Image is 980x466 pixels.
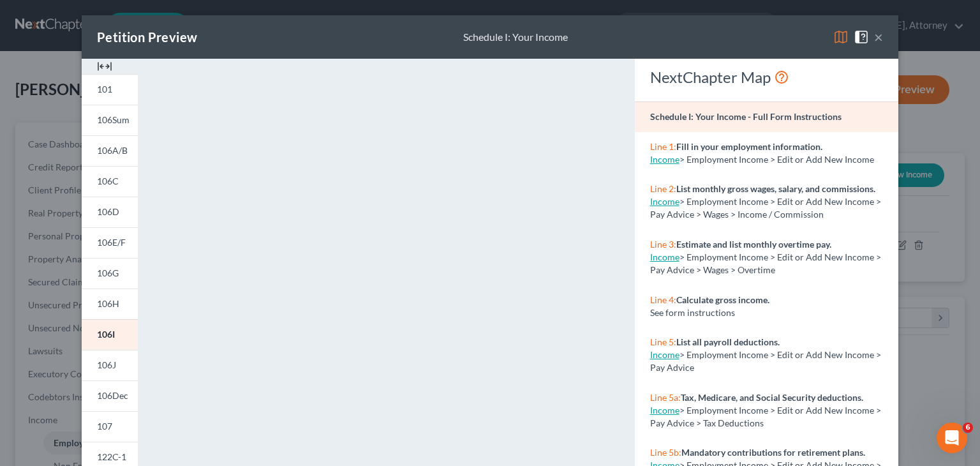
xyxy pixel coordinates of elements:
a: 107 [82,411,138,442]
button: × [874,29,883,45]
a: 106I [82,319,138,350]
span: 106E/F [97,237,126,248]
strong: Mandatory contributions for retirement plans. [681,447,865,458]
a: 106Dec [82,380,138,411]
iframe: Intercom live chat [937,423,967,453]
strong: Calculate gross income. [676,294,769,305]
span: > Employment Income > Edit or Add New Income [679,154,874,165]
a: Income [650,405,679,416]
span: 106H [97,298,119,309]
span: 106Sum [97,114,130,125]
span: 107 [97,421,112,432]
a: Income [650,196,679,207]
a: Income [650,349,679,360]
span: 6 [963,423,973,433]
span: > Employment Income > Edit or Add New Income > Pay Advice > Tax Deductions [650,405,881,428]
span: 106Dec [97,390,128,401]
span: 106J [97,359,116,370]
a: 106C [82,166,138,197]
span: 122C-1 [97,451,126,462]
img: help-close-5ba153eb36485ed6c1ea00a893f15db1cb9b99d6cae46e1a8edb6c62d00a1a76.svg [854,29,869,45]
span: Line 4: [650,294,676,305]
span: > Employment Income > Edit or Add New Income > Pay Advice [650,349,881,373]
div: Petition Preview [97,28,197,46]
img: expand-e0f6d898513216a626fdd78e52531dac95497ffd26381d4c15ee2fc46db09dca.svg [97,59,112,74]
span: Line 3: [650,239,676,250]
strong: Tax, Medicare, and Social Security deductions. [681,392,863,403]
span: Line 5: [650,336,676,347]
span: 106D [97,206,119,217]
span: Line 5b: [650,447,681,458]
a: 106H [82,289,138,319]
a: 101 [82,74,138,105]
strong: Fill in your employment information. [676,141,822,152]
strong: List monthly gross wages, salary, and commissions. [676,183,875,194]
a: 106E/F [82,227,138,258]
strong: Estimate and list monthly overtime pay. [676,239,831,250]
a: 106A/B [82,135,138,166]
span: > Employment Income > Edit or Add New Income > Pay Advice > Wages > Income / Commission [650,196,881,220]
span: 106A/B [97,145,128,156]
span: See form instructions [650,307,735,318]
div: NextChapter Map [650,67,883,87]
strong: List all payroll deductions. [676,336,780,347]
a: 106Sum [82,105,138,135]
span: 106G [97,267,119,278]
span: 101 [97,84,112,94]
span: Line 1: [650,141,676,152]
span: 106I [97,329,115,340]
a: 106G [82,258,138,289]
strong: Schedule I: Your Income - Full Form Instructions [650,111,842,122]
span: 106C [97,176,119,186]
a: Income [650,154,679,165]
div: Schedule I: Your Income [463,30,568,45]
span: Line 2: [650,183,676,194]
a: 106J [82,350,138,380]
a: 106D [82,197,138,227]
span: Line 5a: [650,392,681,403]
a: Income [650,252,679,262]
span: > Employment Income > Edit or Add New Income > Pay Advice > Wages > Overtime [650,252,881,275]
img: map-eea8200ae884c6f1103ae1953ef3d486a96c86aabb227e865a55264e3737af1f.svg [833,29,849,45]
